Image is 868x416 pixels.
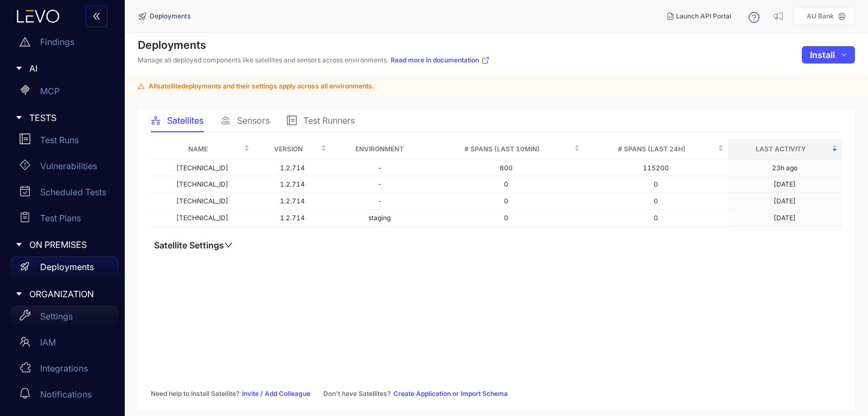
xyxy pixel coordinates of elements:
[11,80,118,106] a: MCP
[40,389,92,399] p: Notifications
[254,176,331,193] td: 1.2.714
[654,180,658,188] span: 0
[774,214,796,222] div: [DATE]
[807,12,834,20] p: AU Bank
[224,241,233,249] span: down
[254,160,331,177] td: 1.2.714
[584,139,728,160] th: # Spans (last 24h)
[504,214,508,222] span: 0
[11,331,118,357] a: IAM
[7,57,118,80] div: AI
[432,143,572,155] span: # Spans (last 10min)
[504,180,508,188] span: 0
[11,207,118,233] a: Test Plans
[11,383,118,409] a: Notifications
[802,46,855,63] button: Installdown
[40,262,94,272] p: Deployments
[40,135,79,145] p: Test Runs
[323,390,391,398] span: Don’t have Satellites?
[643,164,669,172] span: 115200
[504,197,508,205] span: 0
[810,50,835,60] span: Install
[11,155,118,181] a: Vulnerabilities
[500,164,513,172] span: 800
[40,213,81,223] p: Test Plans
[654,214,658,222] span: 0
[659,8,740,25] button: Launch API Portal
[7,283,118,305] div: ORGANIZATION
[254,210,331,227] td: 1.2.714
[237,116,270,125] span: Sensors
[331,160,427,177] td: -
[29,63,110,73] span: AI
[151,390,240,398] span: Need help to Install Satellite?
[391,56,490,65] a: Read more in documentation
[40,86,60,96] p: MCP
[841,52,847,58] span: down
[15,114,23,121] span: caret-right
[29,289,110,299] span: ORGANIZATION
[589,143,716,155] span: # Spans (last 24h)
[167,116,203,125] span: Satellites
[155,143,241,155] span: Name
[774,181,796,188] div: [DATE]
[40,337,56,347] p: IAM
[7,106,118,129] div: TESTS
[149,82,374,90] span: All satellite deployments and their settings apply across all environments.
[331,210,427,227] td: staging
[92,12,101,22] span: double-left
[774,197,796,205] div: [DATE]
[15,241,23,248] span: caret-right
[11,129,118,155] a: Test Runs
[428,139,584,160] th: # Spans (last 10min)
[11,357,118,383] a: Integrations
[11,31,118,57] a: Findings
[654,197,658,205] span: 0
[11,257,118,283] a: Deployments
[151,193,254,210] td: [TECHNICAL_ID]
[20,36,30,47] span: warning
[11,181,118,207] a: Scheduled Tests
[393,390,508,398] a: Create Application or Import Schema
[151,210,254,227] td: [TECHNICAL_ID]
[40,187,106,197] p: Scheduled Tests
[15,65,23,72] span: caret-right
[151,160,254,177] td: [TECHNICAL_ID]
[732,143,829,155] span: Last Activity
[40,311,73,321] p: Settings
[11,305,118,331] a: Settings
[138,83,144,89] span: warning
[331,139,427,160] th: Environment
[40,161,97,171] p: Vulnerabilities
[138,39,490,52] h4: Deployments
[772,164,797,172] div: 23h ago
[7,233,118,256] div: ON PREMISES
[254,139,331,160] th: Version
[151,176,254,193] td: [TECHNICAL_ID]
[331,176,427,193] td: -
[20,336,30,347] span: team
[29,240,110,249] span: ON PREMISES
[29,113,110,123] span: TESTS
[331,193,427,210] td: -
[258,143,318,155] span: Version
[40,363,88,373] p: Integrations
[138,56,490,65] p: Manage all deployed components like satellites and sensors across environments.
[40,37,74,47] p: Findings
[242,390,310,398] a: Invite / Add Colleague
[15,290,23,298] span: caret-right
[86,5,107,27] button: double-left
[303,116,355,125] span: Test Runners
[150,12,190,20] span: Deployments
[254,193,331,210] td: 1.2.714
[151,139,254,160] th: Name
[676,12,731,20] span: Launch API Portal
[151,240,236,251] button: Satellite Settingsdown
